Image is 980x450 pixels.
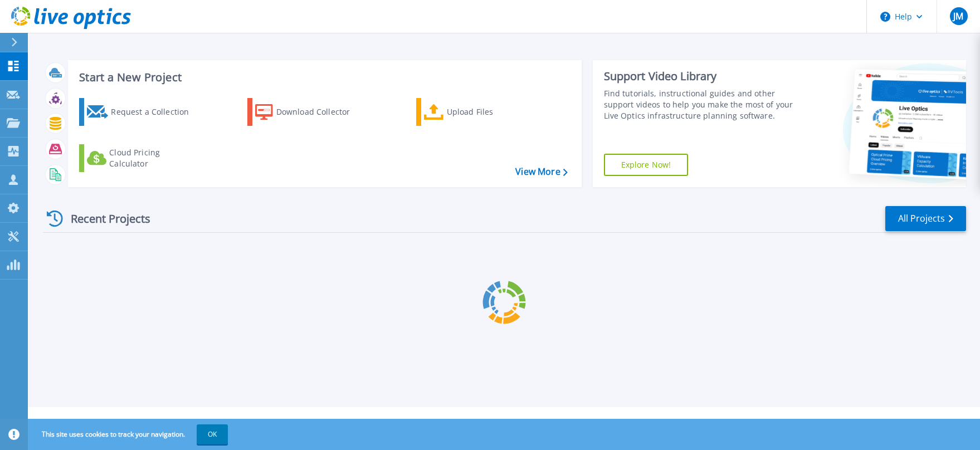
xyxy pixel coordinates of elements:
span: This site uses cookies to track your navigation. [31,424,228,444]
div: Recent Projects [43,205,165,232]
a: Download Collector [247,98,372,126]
a: View More [515,167,567,177]
div: Find tutorials, instructional guides and other support videos to help you make the most of your L... [604,88,793,121]
a: Cloud Pricing Calculator [79,144,203,172]
div: Support Video Library [604,69,793,84]
div: Cloud Pricing Calculator [109,147,198,169]
div: Request a Collection [111,101,200,123]
h3: Start a New Project [79,71,567,84]
span: JM [953,12,963,21]
a: Upload Files [416,98,540,126]
a: All Projects [885,206,966,231]
button: OK [197,424,228,444]
div: Download Collector [276,101,365,123]
a: Explore Now! [604,154,689,176]
a: Request a Collection [79,98,203,126]
div: Upload Files [447,101,536,123]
